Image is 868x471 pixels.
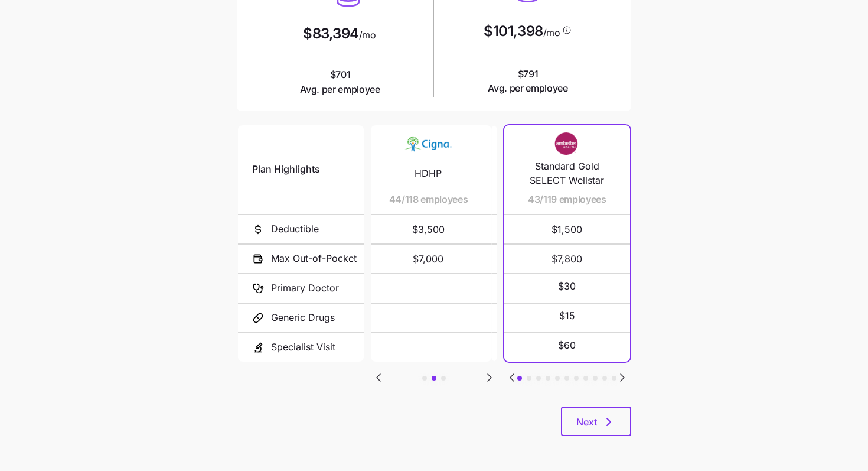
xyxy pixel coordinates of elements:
span: Standard Gold SELECT Wellstar [518,159,616,189]
svg: Go to next slide [615,371,629,385]
span: $1,500 [518,215,616,243]
button: Go to previous slide [371,370,386,385]
span: Max Out-of-Pocket [271,251,357,266]
img: Carrier [404,132,452,155]
span: Generic Drugs [271,310,335,325]
span: $791 [488,67,568,96]
span: Avg. per employee [488,81,568,96]
button: Go to previous slide [504,370,520,385]
span: HDHP [415,166,442,181]
span: $7,800 [518,245,616,273]
span: $83,394 [303,27,359,41]
span: $3,500 [380,215,477,243]
span: $701 [300,67,380,97]
svg: Go to previous slide [505,371,519,385]
span: /mo [543,28,560,37]
button: Go to next slide [482,370,497,385]
span: Avg. per employee [300,82,380,97]
span: $15 [559,308,575,323]
svg: Go to next slide [482,371,497,385]
span: 44/118 employees [389,192,468,207]
span: $30 [558,279,576,294]
span: Primary Doctor [271,281,339,295]
span: Plan Highlights [252,162,320,177]
span: /mo [359,30,376,40]
span: $101,398 [484,24,543,38]
img: Carrier [543,132,590,155]
svg: Go to previous slide [371,371,386,385]
button: Next [561,407,631,436]
span: 43/119 employees [528,192,606,207]
span: Deductible [271,222,319,236]
button: Go to next slide [615,370,630,385]
span: $7,000 [380,245,477,273]
span: $60 [558,338,576,353]
span: Next [576,415,597,429]
span: Specialist Visit [271,340,335,355]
